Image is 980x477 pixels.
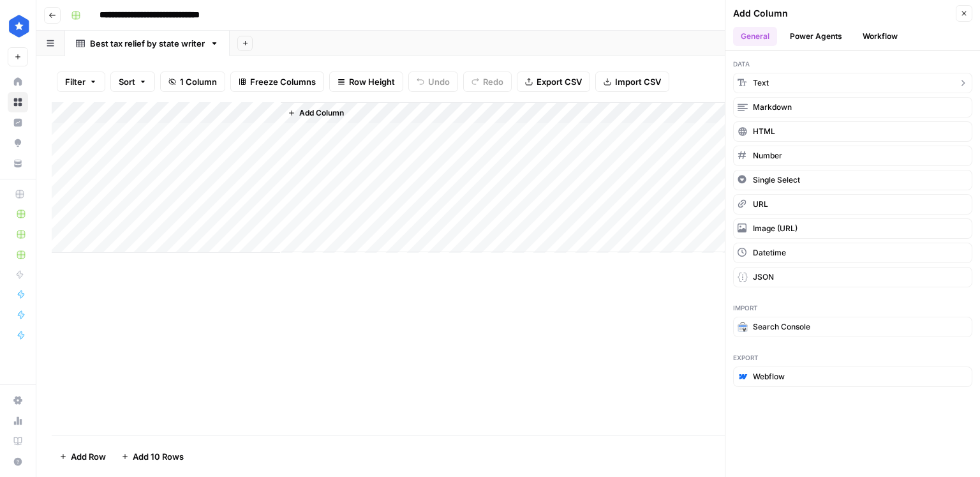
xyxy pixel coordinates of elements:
[463,72,512,92] button: Redo
[57,72,105,92] button: Filter
[733,146,972,166] button: Number
[753,150,782,162] span: Number
[753,321,810,333] span: Search Console
[119,75,135,88] span: Sort
[8,431,28,451] a: Learning Hub
[8,10,28,42] button: Workspace: ConsumerAffairs
[855,27,905,46] button: Workflow
[615,75,661,88] span: Import CSV
[753,102,792,113] span: Markdown
[52,446,114,467] button: Add Row
[753,223,798,234] span: Image (URL)
[537,75,582,88] span: Export CSV
[595,72,669,92] button: Import CSV
[408,72,458,92] button: Undo
[8,451,28,472] button: Help + Support
[71,450,106,463] span: Add Row
[733,59,972,69] span: Data
[733,27,777,46] button: General
[733,170,972,190] button: Single Select
[65,75,85,88] span: Filter
[160,72,225,92] button: 1 Column
[733,303,972,313] span: Import
[299,107,344,119] span: Add Column
[733,352,972,363] span: Export
[753,174,800,186] span: Single Select
[733,243,972,263] button: Datetime
[180,75,217,88] span: 1 Column
[8,72,28,92] a: Home
[8,390,28,411] a: Settings
[133,450,184,463] span: Add 10 Rows
[517,72,590,92] button: Export CSV
[782,27,850,46] button: Power Agents
[753,371,785,382] span: Webflow
[230,72,324,92] button: Freeze Columns
[753,199,768,210] span: URL
[110,72,155,92] button: Sort
[733,218,972,239] button: Image (URL)
[753,247,786,259] span: Datetime
[753,77,769,89] span: Text
[114,446,191,467] button: Add 10 Rows
[8,153,28,174] a: Your Data
[733,267,972,287] button: JSON
[349,75,395,88] span: Row Height
[753,126,775,137] span: HTML
[250,75,316,88] span: Freeze Columns
[8,15,31,38] img: ConsumerAffairs Logo
[283,105,349,121] button: Add Column
[483,75,503,88] span: Redo
[733,194,972,215] button: URL
[329,72,403,92] button: Row Height
[733,97,972,117] button: Markdown
[8,92,28,112] a: Browse
[733,367,972,387] button: Webflow
[753,271,774,283] span: JSON
[428,75,450,88] span: Undo
[733,121,972,142] button: HTML
[733,73,972,93] button: Text
[90,37,205,50] div: Best tax relief by state writer
[8,133,28,153] a: Opportunities
[8,411,28,431] a: Usage
[65,31,230,56] a: Best tax relief by state writer
[733,317,972,337] button: Search Console
[8,112,28,133] a: Insights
